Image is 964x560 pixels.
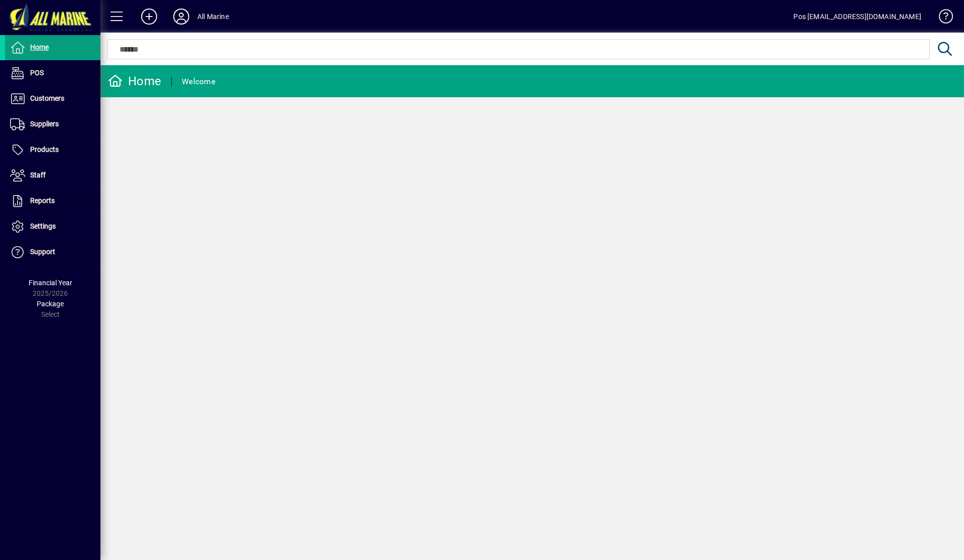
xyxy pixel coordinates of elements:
[5,61,100,86] a: POS
[37,300,64,308] span: Package
[30,120,59,128] span: Suppliers
[29,279,72,287] span: Financial Year
[931,2,951,35] a: Knowledge Base
[793,9,921,25] div: Pos [EMAIL_ADDRESS][DOMAIN_NAME]
[197,9,229,25] div: All Marine
[30,43,49,51] span: Home
[30,197,55,205] span: Reports
[5,189,100,214] a: Reports
[182,74,215,90] div: Welcome
[30,171,46,179] span: Staff
[108,73,161,89] div: Home
[5,112,100,137] a: Suppliers
[5,214,100,239] a: Settings
[165,8,197,26] button: Profile
[133,8,165,26] button: Add
[5,137,100,162] a: Products
[5,240,100,265] a: Support
[30,94,64,102] span: Customers
[30,69,44,77] span: POS
[30,145,59,153] span: Products
[30,222,56,230] span: Settings
[5,86,100,111] a: Customers
[5,163,100,188] a: Staff
[30,248,55,256] span: Support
